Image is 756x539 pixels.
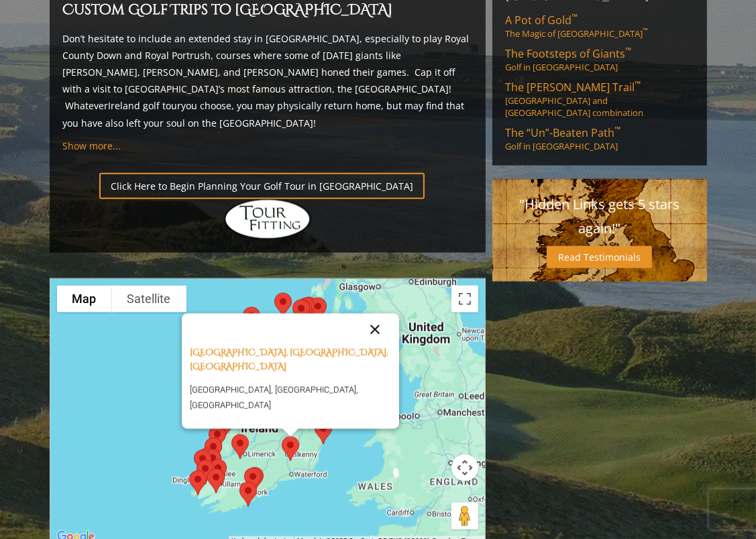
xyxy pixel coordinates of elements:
a: Click Here to Begin Planning Your Golf Tour in [GEOGRAPHIC_DATA] [99,173,425,199]
button: Map camera controls [451,455,478,481]
sup: ™ [635,78,641,90]
span: A Pot of Gold [506,13,578,27]
a: A Pot of Gold™The Magic of [GEOGRAPHIC_DATA]™ [506,13,694,40]
p: "Hidden Links gets 5 stars again!" [506,192,694,241]
p: [GEOGRAPHIC_DATA], [GEOGRAPHIC_DATA], [GEOGRAPHIC_DATA] [190,381,391,413]
span: The [PERSON_NAME] Trail [506,80,641,95]
a: The [PERSON_NAME] Trail™[GEOGRAPHIC_DATA] and [GEOGRAPHIC_DATA] combination [506,80,694,119]
button: Show satellite imagery [112,286,186,312]
button: Show street map [57,286,112,312]
sup: ™ [626,45,632,56]
span: The “Un”-Beaten Path [506,125,621,140]
a: The Footsteps of Giants™Golf in [GEOGRAPHIC_DATA] [506,46,694,73]
a: The “Un”-Beaten Path™Golf in [GEOGRAPHIC_DATA] [506,125,694,152]
sup: ™ [572,11,578,23]
sup: ™ [643,27,648,36]
a: Ireland golf tour [109,99,182,112]
button: Close [359,314,391,346]
p: Don’t hesitate to include an extended stay in [GEOGRAPHIC_DATA], especially to play Royal County ... [63,30,472,131]
img: Hidden Links [224,199,311,239]
a: Show more... [63,139,121,152]
sup: ™ [615,124,621,135]
span: The Footsteps of Giants [506,46,632,61]
button: Toggle fullscreen view [451,286,478,312]
a: Read Testimonials [547,246,652,268]
a: [GEOGRAPHIC_DATA], [GEOGRAPHIC_DATA], [GEOGRAPHIC_DATA] [190,347,388,373]
button: Drag Pegman onto the map to open Street View [451,503,478,530]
